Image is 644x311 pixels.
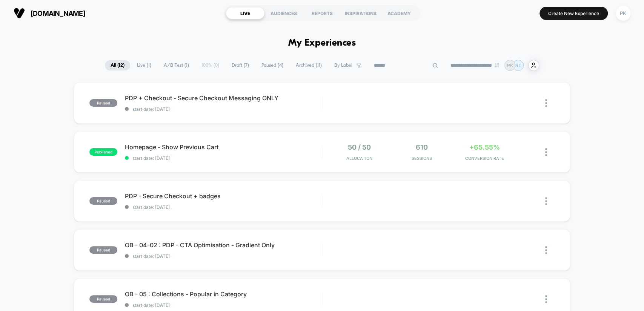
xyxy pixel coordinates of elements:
span: start date: [DATE] [125,204,321,210]
div: LIVE [226,7,264,19]
div: ACADEMY [380,7,418,19]
span: Homepage - Show Previous Cart [125,143,321,151]
span: paused [89,99,117,107]
span: Allocation [346,156,372,161]
span: Archived ( 11 ) [290,60,327,70]
div: INSPIRATIONS [341,7,380,19]
p: RT [515,63,521,68]
span: published [89,148,117,156]
button: Create New Experience [539,7,608,20]
h1: My Experiences [288,38,356,49]
span: start date: [DATE] [125,106,321,112]
span: paused [89,246,117,254]
span: Live ( 1 ) [131,60,157,70]
span: By Label [334,63,352,68]
span: Draft ( 7 ) [226,60,255,70]
img: end [495,63,499,67]
span: CONVERSION RATE [455,156,514,161]
div: REPORTS [303,7,341,19]
span: paused [89,197,117,205]
span: +65.55% [469,143,500,151]
img: close [545,246,547,254]
span: 50 / 50 [348,143,371,151]
span: Paused ( 4 ) [256,60,289,70]
img: close [545,295,547,303]
img: close [545,197,547,205]
span: start date: [DATE] [125,253,321,259]
button: PK [613,6,633,21]
button: [DOMAIN_NAME] [11,7,88,19]
span: All ( 12 ) [105,60,130,70]
span: paused [89,295,117,303]
span: OB - 04-02 : PDP - CTA Optimisation - Gradient Only [125,241,321,249]
p: PK [507,63,513,68]
img: close [545,148,547,156]
img: Visually logo [14,8,25,19]
span: start date: [DATE] [125,155,321,161]
span: 610 [416,143,428,151]
span: A/B Test ( 1 ) [158,60,195,70]
span: PDP - Secure Checkout + badges [125,192,321,200]
span: [DOMAIN_NAME] [31,9,85,17]
span: OB - 05 : Collections - Popular in Category [125,290,321,298]
span: Sessions [392,156,451,161]
span: start date: [DATE] [125,302,321,308]
div: AUDIENCES [264,7,303,19]
img: close [545,99,547,107]
div: PK [616,6,630,21]
span: PDP + Checkout - Secure Checkout Messaging ONLY [125,94,321,102]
